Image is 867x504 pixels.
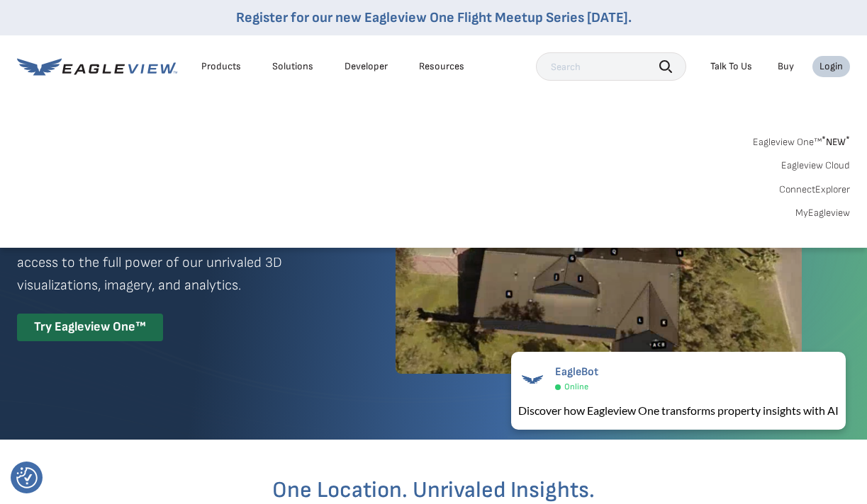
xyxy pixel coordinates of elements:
span: EagleBot [555,365,598,379]
div: Discover how Eagleview One transforms property insights with AI [518,402,839,419]
p: A premium digital experience that provides seamless access to the full power of our unrivaled 3D ... [17,229,345,297]
a: ConnectExplorer [779,183,850,196]
div: Talk To Us [710,60,752,73]
a: MyEagleview [795,207,850,219]
div: Solutions [272,60,313,73]
div: Resources [419,60,464,73]
button: Consent Preferences [16,467,38,488]
div: Login [820,60,843,73]
div: Try Eagleview One™ [17,314,163,341]
img: Revisit consent button [16,467,38,488]
span: Online [564,382,588,392]
a: Eagleview Cloud [781,159,850,172]
span: NEW [822,136,850,148]
a: Buy [778,60,794,73]
a: Developer [345,60,388,73]
h2: One Location. Unrivaled Insights. [28,479,839,502]
a: Register for our new Eagleview One Flight Meetup Series [DATE]. [236,9,632,26]
img: EagleBot [518,365,547,394]
div: Products [201,60,241,73]
input: Search [536,52,686,81]
a: Eagleview One™*NEW* [753,132,850,148]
